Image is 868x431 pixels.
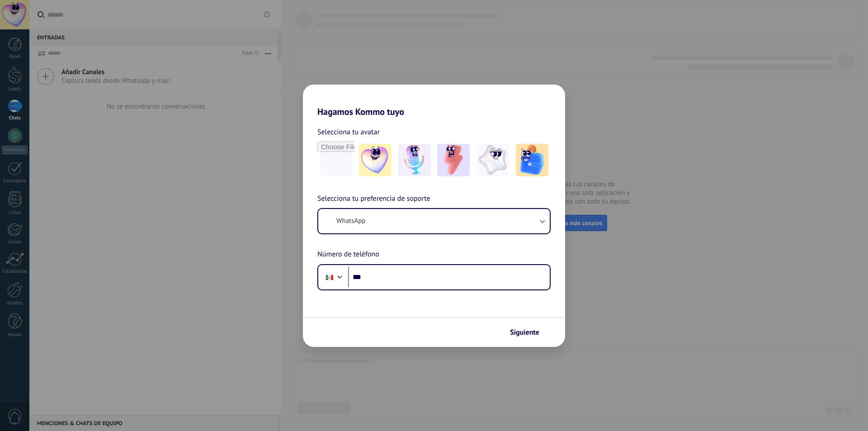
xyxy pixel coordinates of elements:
img: -3.jpeg [437,144,470,176]
img: -2.jpeg [398,144,431,176]
img: -5.jpeg [516,144,548,176]
button: WhatsApp [318,209,550,233]
img: -1.jpeg [359,144,392,176]
div: Mexico: + 52 [321,268,338,287]
img: -4.jpeg [476,144,509,176]
span: WhatsApp [336,217,365,226]
h2: Hagamos Kommo tuyo [303,85,565,117]
span: Selecciona tu preferencia de soporte [317,193,430,205]
span: Siguiente [510,329,539,336]
span: Número de teléfono [317,249,379,260]
button: Siguiente [506,325,552,340]
span: Selecciona tu avatar [317,126,380,138]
